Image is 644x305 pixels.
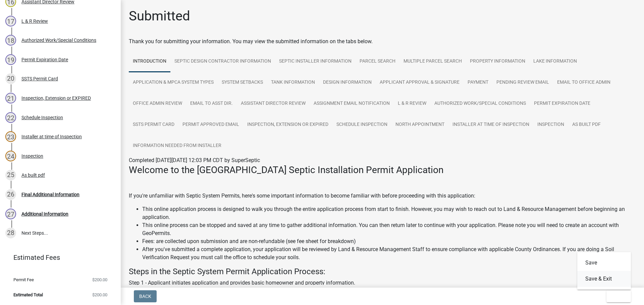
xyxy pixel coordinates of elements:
[606,290,631,302] button: Exit
[319,72,376,93] a: Design Information
[21,192,79,197] div: Final Additional Information
[394,93,430,115] a: L & R Review
[92,293,107,297] span: $200.00
[5,93,16,103] div: 21
[92,278,107,282] span: $200.00
[129,37,636,46] div: Thank you for submitting your information. You may view the submitted information on the tabs below.
[129,8,190,24] h1: Submitted
[21,76,58,81] div: SSTS Permit Card
[129,114,178,136] a: SSTS Permit Card
[21,96,91,100] div: Inspection, Extension or EXPIRED
[21,19,48,23] div: L & R Review
[129,51,170,72] a: Introduction
[448,114,533,136] a: Installer at time of Inspection
[529,51,581,72] a: Lake Information
[568,114,605,136] a: As built pdf
[492,72,553,93] a: Pending review Email
[5,189,16,200] div: 26
[21,38,96,43] div: Authorized Work/Special Conditions
[5,112,16,123] div: 22
[391,114,448,136] a: North Appointment
[5,209,16,219] div: 27
[5,16,16,26] div: 17
[170,51,275,72] a: Septic Design Contractor Information
[129,72,218,93] a: Application & MPCA System Types
[533,114,568,136] a: Inspection
[577,252,631,290] div: Exit
[142,245,636,261] li: After you've submitted a complete application, your application will be reviewed by Land & Resour...
[21,57,68,62] div: Permit Expiration Date
[5,151,16,161] div: 24
[310,93,394,115] a: Assignment Email Notification
[243,114,332,136] a: Inspection, Extension or EXPIRED
[129,135,225,157] a: Information Needed from Installer
[267,72,319,93] a: Tank Information
[5,228,16,238] div: 28
[218,72,267,93] a: System Setbacks
[5,54,16,65] div: 19
[129,279,636,287] p: Step 1 - Applicant initiates application and provides basic homeowner and property information.
[5,251,110,264] a: Estimated Fees
[186,93,237,115] a: Email to Asst Dir.
[13,278,34,282] span: Permit Fee
[21,173,45,177] div: As built pdf
[577,255,631,271] button: Save
[356,51,399,72] a: Parcel search
[134,290,157,302] button: Back
[5,35,16,46] div: 18
[553,72,614,93] a: Email to Office Admin
[5,170,16,180] div: 25
[21,154,43,158] div: Inspection
[332,114,391,136] a: Schedule Inspection
[5,131,16,142] div: 23
[376,72,464,93] a: Applicant Approval & Signature
[612,294,622,299] span: Exit
[21,115,63,120] div: Schedule Inspection
[577,271,631,287] button: Save & Exit
[464,72,492,93] a: Payment
[21,134,82,139] div: Installer at time of Inspection
[178,114,243,136] a: Permit Approved Email
[142,205,636,221] li: This online application process is designed to walk you through the entire application process fr...
[237,93,310,115] a: Assistant Director Review
[129,192,636,200] p: If you're unfamiliar with Septic System Permits, here's some important information to become fami...
[129,93,186,115] a: Office Admin Review
[129,267,636,277] h4: Steps in the Septic System Permit Application Process:
[13,293,43,297] span: Estimated Total
[430,93,530,115] a: Authorized Work/Special Conditions
[5,73,16,84] div: 20
[129,157,260,163] span: Completed [DATE][DATE] 12:03 PM CDT by SuperSeptic
[275,51,356,72] a: Septic Installer Information
[129,164,636,176] h3: Welcome to the [GEOGRAPHIC_DATA] Septic Installation Permit Application
[530,93,594,115] a: Permit Expiration Date
[142,237,636,245] li: Fees: are collected upon submission and are non-refundable (see fee sheet for breakdown)
[21,212,68,216] div: Additional Information
[399,51,466,72] a: Multiple Parcel Search
[142,221,636,237] li: This online process can be stopped and saved at any time to gather additional information. You ca...
[466,51,529,72] a: Property Information
[139,294,151,299] span: Back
